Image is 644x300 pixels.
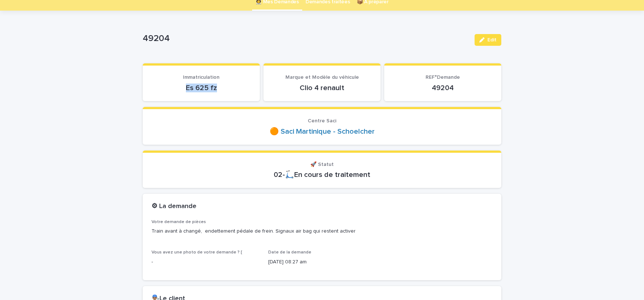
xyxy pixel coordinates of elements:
p: 02-🛴En cours de traitement [151,170,493,179]
span: Edit [487,37,497,42]
span: Marque et Modèle du véhicule [285,75,359,80]
p: Es 625 fz [151,84,251,92]
span: 🚀 Statut [310,162,334,167]
h2: ⚙ La demande [151,203,196,211]
p: Clio 4 renault [272,84,372,92]
p: 49204 [143,33,469,44]
span: Immatriculation [183,75,220,80]
span: Vous avez une photo de votre demande ? [ [151,250,242,255]
span: REF°Demande [426,75,460,80]
span: Centre Saci [308,118,336,123]
p: - [151,258,259,266]
p: Train avant à changé, endettement pédale de frein. Signaux air bag qui restent activer [151,227,493,235]
p: 49204 [393,84,493,92]
button: Edit [475,34,501,46]
p: [DATE] 08:27 am [268,258,376,266]
span: Votre demande de pièces [151,220,206,224]
a: 🟠 Saci Martinique - Schoelcher [270,127,375,136]
span: Date de la demande [268,250,311,255]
